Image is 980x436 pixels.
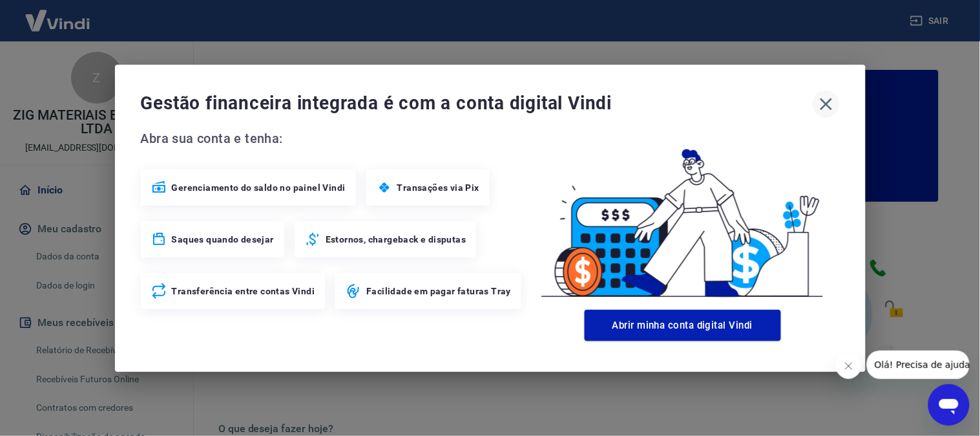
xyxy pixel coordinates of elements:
[928,384,970,426] iframe: Botão para abrir a janela de mensagens
[172,233,274,246] span: Saques quando desejar
[8,9,109,19] span: Olá! Precisa de ajuda?
[326,233,466,246] span: Estornos, chargeback e disputas
[836,353,862,379] iframe: Fechar mensagem
[397,181,479,194] span: Transações via Pix
[141,91,813,116] span: Gestão financeira integrada é com a conta digital Vindi
[867,351,970,379] iframe: Mensagem da empresa
[141,128,526,149] span: Abra sua conta e tenha:
[585,310,781,341] button: Abrir minha conta digital Vindi
[366,285,511,298] span: Facilidade em pagar faturas Tray
[526,128,840,305] img: Good Billing
[172,181,346,194] span: Gerenciamento do saldo no painel Vindi
[172,285,315,298] span: Transferência entre contas Vindi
